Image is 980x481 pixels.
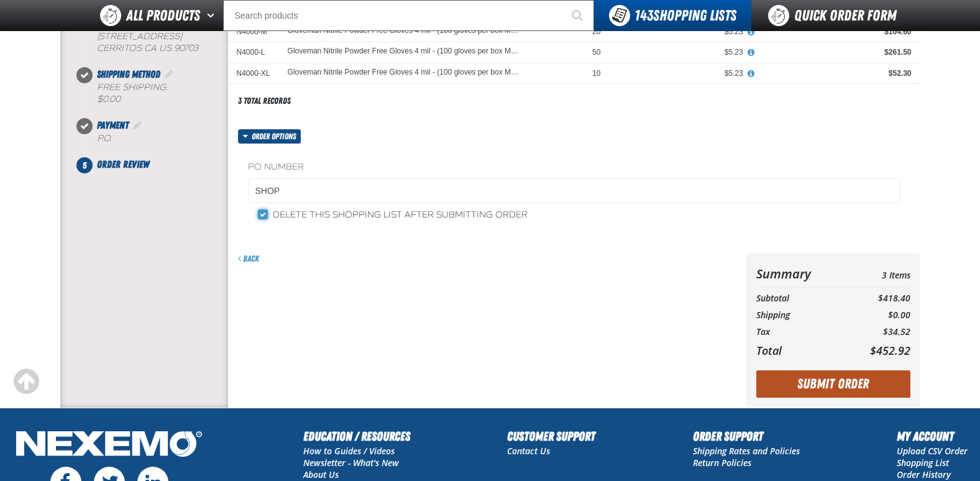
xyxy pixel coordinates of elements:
[126,4,200,27] span: All Products
[761,68,912,78] div: $52.30
[97,68,160,80] span: Shipping Method
[288,27,519,35] a: Gloveman Nitrile Powder Free Gloves 4 mil - (100 gloves per box MIN 10 box order)- M
[303,427,410,446] h2: Education / Resources
[159,43,172,53] span: US
[693,445,800,457] a: Shipping Rates and Policies
[131,119,144,131] a: Edit Payment
[303,457,399,469] a: Newsletter - What's New
[756,341,845,360] th: Total
[12,368,40,395] div: Scroll to the top
[258,209,268,219] input: Delete this shopping list after submitting order
[97,119,129,131] span: Payment
[761,47,912,57] div: $261.50
[592,27,600,36] span: 20
[845,263,910,285] td: 3 Items
[288,68,519,77] a: Gloveman Nitrile Powder Free Gloves 4 mil - (100 gloves per box MIN 10 box order) - XL
[693,457,751,469] a: Return Policies
[85,157,228,172] li: Order Review. Step 5 of 5. Not Completed
[743,27,759,38] button: View All Prices for Gloveman Nitrile Powder Free Gloves 4 mil - (100 gloves per box MIN 10 box or...
[97,133,228,145] div: P.O.
[303,445,395,457] a: How to Guides / Videos
[85,118,228,157] li: Payment. Step 4 of 5. Completed
[592,69,600,78] span: 10
[743,47,759,58] button: View All Prices for Gloveman Nitrile Powder Free Gloves 4 mil - (100 gloves per box MIN 10 box or...
[743,68,759,80] button: View All Prices for Gloveman Nitrile Powder Free Gloves 4 mil - (100 gloves per box MIN 10 box or...
[756,324,845,341] th: Tax
[634,7,653,24] strong: 143
[845,307,910,324] td: $0.00
[288,47,519,56] a: Gloveman Nitrile Powder Free Gloves 4 mil - (100 gloves per box MIN 10 box order) - L
[252,129,301,144] span: Order options
[97,94,121,104] strong: $0.00
[756,370,910,398] button: Submit Order
[238,129,301,144] button: Order options
[618,47,743,57] div: $5.23
[163,68,175,80] a: Edit Shipping Method
[618,68,743,78] div: $5.23
[845,324,910,341] td: $34.52
[693,427,800,446] h2: Order Support
[507,445,550,457] a: Contact Us
[303,469,339,480] a: About Us
[845,290,910,307] td: $418.40
[897,427,968,446] h2: My Account
[228,63,279,83] td: N4000-XL
[144,43,157,53] span: CA
[618,27,743,37] div: $5.23
[897,469,951,480] a: Order History
[228,22,279,42] td: N4000-M
[507,427,595,446] h2: Customer Support
[592,48,600,57] span: 50
[258,209,528,221] label: Delete this shopping list after submitting order
[85,67,228,118] li: Shipping Method. Step 3 of 5. Completed
[756,307,845,324] th: Shipping
[756,263,845,285] th: Summary
[97,158,149,170] span: Order Review
[897,457,949,469] a: Shopping List
[97,43,142,53] span: CERRITOS
[228,42,279,63] td: N4000-L
[870,343,910,358] span: $452.92
[238,254,259,263] a: Back
[897,445,968,457] a: Upload CSV Order
[756,290,845,307] th: Subtotal
[97,31,182,42] span: [STREET_ADDRESS]
[238,95,291,107] div: 3 total records
[12,427,206,464] img: Nexemo Logo
[97,82,228,106] div: Free Shipping:
[174,43,198,53] bdo: 90703
[634,7,736,24] span: Shopping Lists
[76,157,93,173] span: 5
[248,162,900,173] label: PO Number
[761,27,912,37] div: $104.60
